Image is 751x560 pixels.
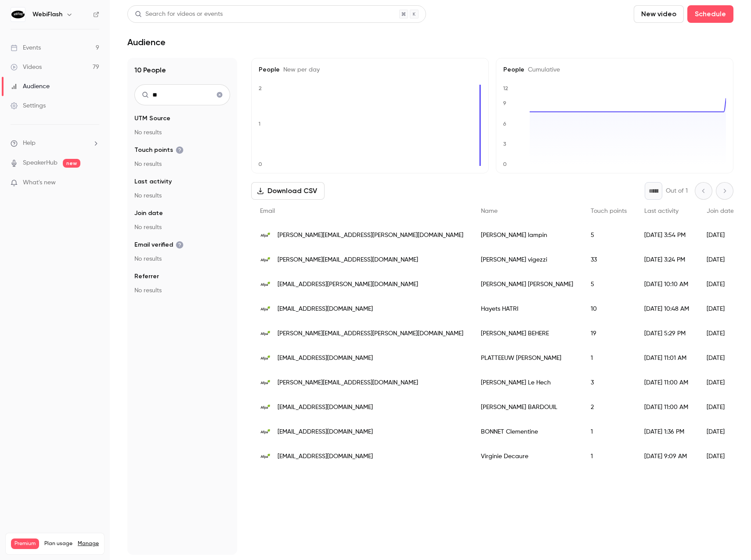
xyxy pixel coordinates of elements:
[582,370,635,395] div: 3
[698,395,743,420] div: [DATE]
[278,231,463,240] span: [PERSON_NAME][EMAIL_ADDRESS][PERSON_NAME][DOMAIN_NAME]
[23,139,36,148] span: Help
[251,182,325,200] button: Download CSV
[472,444,582,469] div: Virginie Decaure
[503,85,508,91] text: 12
[635,223,698,248] div: [DATE] 3:54 PM
[259,65,481,74] h5: People
[698,370,743,395] div: [DATE]
[134,177,172,186] span: Last activity
[32,10,62,19] h6: WebiFlash
[134,286,230,295] p: No results
[503,161,507,167] text: 0
[11,101,46,110] div: Settings
[635,395,698,420] div: [DATE] 11:00 AM
[635,370,698,395] div: [DATE] 11:00 AM
[481,208,498,214] span: Name
[582,248,635,272] div: 33
[134,223,230,232] p: No results
[260,208,275,214] span: Email
[134,255,230,263] p: No results
[134,191,230,200] p: No results
[278,255,418,265] span: [PERSON_NAME][EMAIL_ADDRESS][DOMAIN_NAME]
[78,540,99,547] a: Manage
[278,329,463,338] span: [PERSON_NAME][EMAIL_ADDRESS][PERSON_NAME][DOMAIN_NAME]
[260,402,271,413] img: afpa.fr
[134,128,230,137] p: No results
[635,272,698,297] div: [DATE] 10:10 AM
[524,67,560,73] span: Cumulative
[503,141,506,147] text: 3
[591,208,627,214] span: Touch points
[635,346,698,370] div: [DATE] 11:01 AM
[503,100,506,106] text: 9
[698,346,743,370] div: [DATE]
[134,114,170,123] span: UTM Source
[472,248,582,272] div: [PERSON_NAME] vigezzi
[135,10,223,19] div: Search for videos or events
[260,230,271,241] img: afpa.fr
[11,82,50,91] div: Audience
[635,444,698,469] div: [DATE] 9:09 AM
[707,208,734,214] span: Join date
[472,223,582,248] div: [PERSON_NAME] lampin
[582,272,635,297] div: 5
[635,297,698,321] div: [DATE] 10:48 AM
[280,67,320,73] span: New per day
[635,420,698,444] div: [DATE] 1:36 PM
[89,179,99,187] iframe: Noticeable Trigger
[698,420,743,444] div: [DATE]
[260,451,271,462] img: afpa.fr
[472,420,582,444] div: BONNET Clementine
[258,121,260,127] text: 1
[127,37,166,47] h1: Audience
[260,279,271,290] img: afpa.fr
[698,444,743,469] div: [DATE]
[472,370,582,395] div: [PERSON_NAME] Le Hech
[472,346,582,370] div: PLATTEEUW [PERSON_NAME]
[635,321,698,346] div: [DATE] 5:29 PM
[278,354,373,363] span: [EMAIL_ADDRESS][DOMAIN_NAME]
[278,305,373,314] span: [EMAIL_ADDRESS][DOMAIN_NAME]
[11,43,41,52] div: Events
[644,208,679,214] span: Last activity
[260,427,271,437] img: afpa.fr
[634,5,684,23] button: New video
[258,161,262,167] text: 0
[278,452,373,461] span: [EMAIL_ADDRESS][DOMAIN_NAME]
[472,272,582,297] div: [PERSON_NAME] [PERSON_NAME]
[11,139,99,148] li: help-dropdown-opener
[698,248,743,272] div: [DATE]
[278,427,373,437] span: [EMAIL_ADDRESS][DOMAIN_NAME]
[698,223,743,248] div: [DATE]
[278,280,418,289] span: [EMAIL_ADDRESS][PERSON_NAME][DOMAIN_NAME]
[134,272,159,281] span: Referrer
[134,65,230,75] h1: 10 People
[260,304,271,314] img: afpa.fr
[635,248,698,272] div: [DATE] 3:24 PM
[44,540,72,547] span: Plan usage
[582,420,635,444] div: 1
[472,395,582,420] div: [PERSON_NAME] BARDOUIL
[503,65,726,74] h5: People
[666,187,688,195] p: Out of 1
[11,7,25,22] img: WebiFlash
[278,378,418,388] span: [PERSON_NAME][EMAIL_ADDRESS][DOMAIN_NAME]
[698,321,743,346] div: [DATE]
[698,297,743,321] div: [DATE]
[260,377,271,388] img: afpa.fr
[278,403,373,412] span: [EMAIL_ADDRESS][DOMAIN_NAME]
[260,353,271,363] img: afpa.fr
[23,178,56,187] span: What's new
[134,209,163,218] span: Join date
[260,255,271,265] img: afpa.fr
[23,158,58,168] a: SpeakerHub
[582,321,635,346] div: 19
[134,146,184,154] span: Touch points
[687,5,733,23] button: Schedule
[472,297,582,321] div: Hayets HATRI
[134,160,230,169] p: No results
[582,297,635,321] div: 10
[63,159,80,168] span: new
[582,444,635,469] div: 1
